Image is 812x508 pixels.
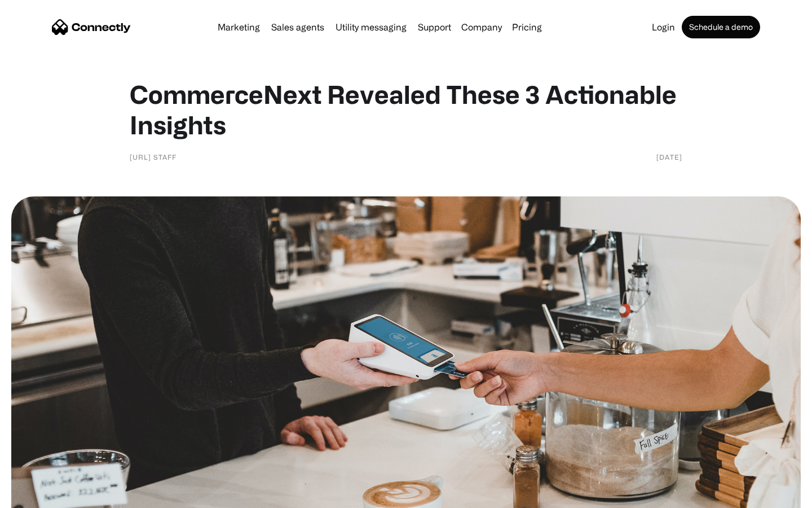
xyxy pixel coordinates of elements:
[647,23,679,32] a: Login
[331,23,411,32] a: Utility messaging
[23,488,68,504] ul: Language list
[267,23,329,32] a: Sales agents
[413,23,456,32] a: Support
[130,79,682,140] h1: CommerceNext Revealed These 3 Actionable Insights
[11,488,68,504] aside: Language selected: English
[461,19,502,35] div: Company
[656,151,682,163] div: [DATE]
[213,23,264,32] a: Marketing
[682,16,760,38] a: Schedule a demo
[130,151,176,163] div: [URL] Staff
[507,23,546,32] a: Pricing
